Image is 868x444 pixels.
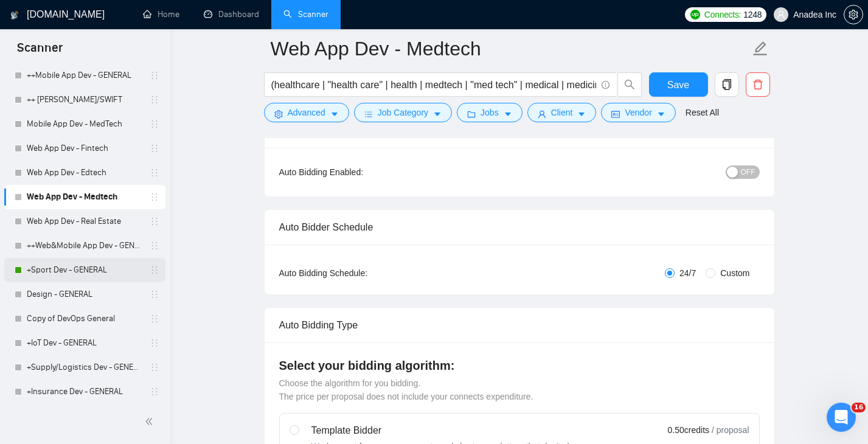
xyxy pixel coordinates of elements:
span: holder [150,314,159,324]
a: ++ [PERSON_NAME]/SWIFT [27,88,142,112]
a: Mobile App Dev - MedTech [27,112,142,136]
button: search [617,72,642,97]
span: user [777,10,785,19]
span: caret-down [657,109,665,119]
button: Save [649,72,708,97]
textarea: Message… [10,325,233,346]
span: caret-down [330,109,339,119]
a: Copy of DevOps General [27,307,142,331]
a: Reset All [686,106,719,119]
button: delete [746,72,770,97]
button: folderJobscaret-down [457,103,523,122]
span: holder [150,217,159,226]
span: holder [150,290,159,299]
iframe: Intercom live chat [827,403,856,432]
span: holder [150,362,159,372]
a: ++Web&Mobile App Dev - GENERAL [27,234,142,258]
span: user [538,109,546,119]
button: Gif picker [38,351,48,361]
span: holder [150,168,159,178]
div: Auto Bidding Schedule: [279,266,439,280]
span: holder [150,119,159,129]
img: upwork-logo.png [690,10,700,19]
div: Auto Bidding Enabled: [279,165,439,179]
div: Auto Bidding Type [279,308,760,342]
a: +Supply/Logistics Dev - GENERAL [27,355,142,380]
img: logo [10,5,19,25]
div: Template Bidder [311,423,594,438]
span: double-left [145,415,157,428]
a: ++Mobile App Dev - GENERAL [27,63,142,88]
button: go back [8,5,31,28]
div: Auto Bidder Schedule [279,210,760,245]
input: Search Freelance Jobs... [271,77,596,92]
a: setting [844,10,863,19]
span: info-circle [602,81,609,89]
button: Upload attachment [58,351,68,361]
a: homeHome [143,9,179,19]
span: Client [551,106,573,119]
span: Custom [715,266,754,280]
a: searchScanner [283,9,328,19]
a: +Sport Dev - GENERAL [27,258,142,282]
button: copy [715,72,739,97]
span: caret-down [433,109,442,119]
span: holder [150,192,159,202]
span: Connects: [704,8,741,21]
span: holder [150,338,159,348]
div: Profile image for MariiaMariiafrom [DOMAIN_NAME] [10,70,234,181]
span: Job Category [378,106,428,119]
button: userClientcaret-down [527,103,597,122]
span: Vendor [625,106,651,119]
a: Web App Dev - Medtech [27,185,142,209]
span: idcard [611,109,620,119]
span: delete [746,79,769,90]
img: Profile image for Mariia [35,7,54,26]
span: 16 [852,403,866,412]
span: holder [150,241,159,251]
span: copy [715,79,738,90]
button: idcardVendorcaret-down [601,103,675,122]
span: folder [467,109,476,119]
a: +Insurance Dev - GENERAL [27,380,142,404]
button: Send a message… [209,346,228,366]
span: Jobs [481,106,499,119]
h1: Mariia [59,6,89,15]
span: Scanner [7,39,72,64]
span: Choose the algorithm for you bidding. The price per proposal does not include your connects expen... [279,378,533,401]
span: / proposal [712,424,749,436]
span: 1248 [743,8,762,21]
button: setting [844,5,863,24]
button: barsJob Categorycaret-down [354,103,452,122]
span: holder [150,387,159,397]
button: settingAdvancedcaret-down [264,103,349,122]
div: Mariia says… [10,70,234,195]
a: +IoT Dev - GENERAL [27,331,142,355]
input: Scanner name... [271,33,750,64]
span: caret-down [577,109,586,119]
a: Web App Dev - Real Estate [27,209,142,234]
span: setting [844,10,863,19]
img: Profile image for Mariia [25,85,44,105]
span: Save [667,77,689,92]
span: 0.50 credits [668,423,709,437]
span: setting [274,109,283,119]
span: from [DOMAIN_NAME] [78,90,165,99]
span: bars [364,109,373,119]
span: Advanced [288,106,325,119]
span: OFF [741,165,755,179]
a: Web App Dev - Edtech [27,161,142,185]
div: Close [214,5,235,27]
span: holder [150,95,159,105]
p: Active 30m ago [59,15,121,27]
a: Design - GENERAL [27,282,142,307]
button: Home [190,5,214,28]
span: search [618,79,641,90]
span: edit [752,41,768,57]
span: holder [150,144,159,153]
button: Emoji picker [19,351,29,361]
button: Start recording [77,351,87,361]
a: Web App Dev - Fintech [27,136,142,161]
span: Mariia [54,90,78,99]
h4: Select your bidding algorithm: [279,357,760,374]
